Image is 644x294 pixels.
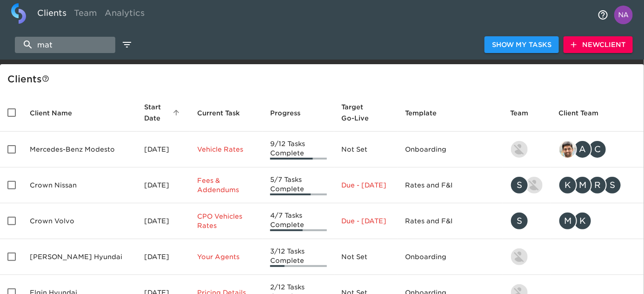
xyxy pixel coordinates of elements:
span: New Client [571,39,625,51]
span: Calculated based on the start date and the duration of all Tasks contained in this Hub. [342,101,378,124]
div: kevin.lo@roadster.com [510,247,544,266]
button: edit [119,37,135,53]
td: Onboarding [398,239,503,275]
img: kevin.lo@roadster.com [511,248,528,265]
img: sandeep@simplemnt.com [559,141,576,158]
p: Due - [DATE] [342,180,390,190]
div: R [588,176,607,194]
td: Onboarding [398,132,503,167]
img: logo [11,3,26,24]
td: Crown Nissan [22,167,137,203]
div: A [573,140,592,159]
td: [PERSON_NAME] Hyundai [22,239,137,275]
span: Progress [270,107,312,119]
td: 4/7 Tasks Complete [263,203,334,239]
td: [DATE] [137,132,189,167]
td: [DATE] [137,203,189,239]
td: 3/12 Tasks Complete [263,239,334,275]
span: This is the next Task in this Hub that should be completed [197,107,240,119]
p: Due - [DATE] [342,216,390,226]
td: Rates and F&I [398,167,503,203]
span: Target Go-Live [342,101,390,124]
div: S [510,212,529,230]
p: Your Agents [197,252,255,261]
svg: This is a list of all of your clients and clients shared with you [42,75,49,82]
div: kevin.lo@roadster.com [510,140,544,159]
div: mcooley@crowncars.com, kwilson@crowncars.com [558,212,637,230]
div: S [603,176,622,194]
input: search [15,37,115,53]
td: Not Set [334,239,398,275]
p: Fees & Addendums [197,176,255,194]
div: sandeep@simplemnt.com, angelique.nurse@roadster.com, clayton.mandel@roadster.com [558,140,637,159]
span: Current Task [197,107,252,119]
td: Mercedes-Benz Modesto [22,132,137,167]
span: Client Team [558,107,611,119]
span: Template [405,107,449,119]
button: NewClient [564,36,633,53]
div: C [588,140,607,159]
div: M [558,212,577,230]
img: austin@roadster.com [526,177,543,194]
img: Profile [614,6,633,24]
td: Not Set [334,132,398,167]
div: savannah@roadster.com, austin@roadster.com [510,176,544,194]
a: Clients [33,3,70,26]
a: Team [70,3,101,26]
div: Client s [7,72,640,87]
td: 9/12 Tasks Complete [263,132,334,167]
td: [DATE] [137,167,189,203]
span: Team [510,107,540,119]
div: S [510,176,529,194]
td: Crown Volvo [22,203,137,239]
button: notifications [592,4,614,26]
div: kwilson@crowncars.com, mcooley@crowncars.com, rrobins@crowncars.com, sparent@crowncars.com [558,176,637,194]
span: Client Name [30,107,84,119]
td: [DATE] [137,239,189,275]
span: Start Date [144,101,182,124]
td: Rates and F&I [398,203,503,239]
td: 5/7 Tasks Complete [263,167,334,203]
a: Analytics [101,3,148,26]
div: savannah@roadster.com [510,212,544,230]
div: K [558,176,577,194]
img: kevin.lo@roadster.com [511,141,528,158]
p: CPO Vehicles Rates [197,212,255,230]
span: Show My Tasks [492,39,551,51]
div: K [573,212,592,230]
div: M [573,176,592,194]
p: Vehicle Rates [197,145,255,154]
button: Show My Tasks [485,36,559,53]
